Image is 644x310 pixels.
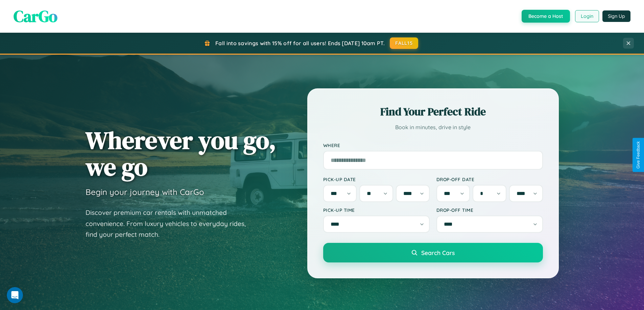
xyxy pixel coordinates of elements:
span: Fall into savings with 15% off for all users! Ends [DATE] 10am PT. [215,40,385,47]
span: Search Cars [421,249,455,256]
label: Drop-off Time [436,207,543,213]
h2: Find Your Perfect Ride [323,104,543,119]
button: Search Cars [323,243,543,262]
h1: Wherever you go, we go [86,127,276,180]
span: CarGo [14,5,57,27]
iframe: Intercom live chat [7,287,23,303]
button: Sign Up [602,10,630,22]
label: Drop-off Date [436,176,543,182]
label: Where [323,142,543,148]
button: FALL15 [390,37,418,49]
button: Become a Host [522,10,570,23]
p: Book in minutes, drive in style [323,122,543,132]
div: Give Feedback [636,141,641,169]
label: Pick-up Time [323,207,430,213]
button: Login [575,10,599,22]
label: Pick-up Date [323,176,430,182]
h3: Begin your journey with CarGo [86,187,204,197]
p: Discover premium car rentals with unmatched convenience. From luxury vehicles to everyday rides, ... [86,207,255,240]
